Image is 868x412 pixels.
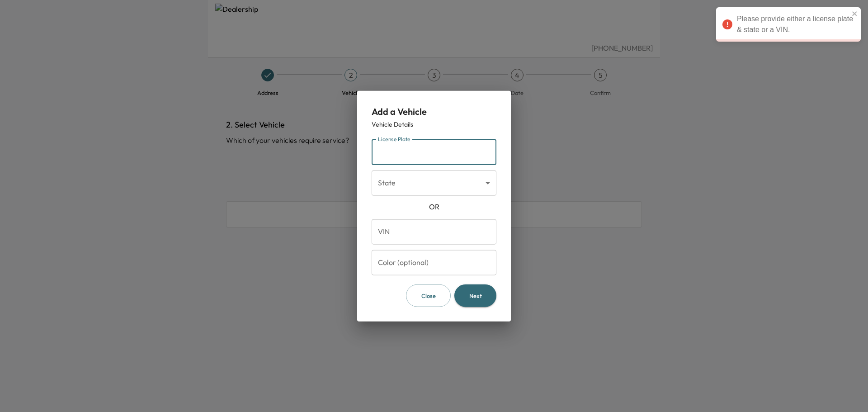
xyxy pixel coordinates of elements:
label: License Plate [378,135,410,143]
button: Close [406,284,451,307]
div: OR [372,201,496,212]
button: close [852,10,858,17]
div: Please provide either a license plate & state or a VIN. [716,7,861,42]
button: Next [454,284,496,307]
div: Vehicle Details [372,119,496,128]
div: Add a Vehicle [372,105,496,118]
